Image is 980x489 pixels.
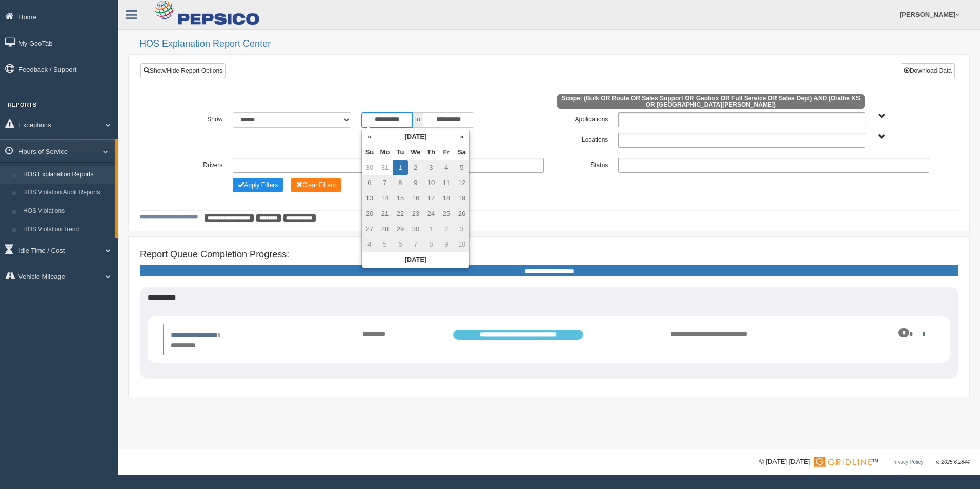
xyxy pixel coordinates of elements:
[18,220,115,239] a: HOS Violation Trend
[549,133,613,145] label: Locations
[408,160,423,175] td: 2
[423,160,439,175] td: 3
[408,191,423,206] td: 16
[408,175,423,191] td: 9
[377,191,393,206] td: 14
[393,191,408,206] td: 15
[362,221,377,237] td: 27
[408,237,423,252] td: 7
[408,221,423,237] td: 30
[393,175,408,191] td: 8
[377,206,393,221] td: 21
[423,237,439,252] td: 8
[439,160,454,175] td: 4
[362,129,377,145] th: «
[233,178,283,192] button: Change Filter Options
[164,158,228,170] label: Drivers
[377,175,393,191] td: 7
[557,94,865,109] span: Scope: (Bulk OR Route OR Sales Support OR Geobox OR Full Service OR Sales Dept) AND (Olathe KS OR...
[439,206,454,221] td: 25
[393,237,408,252] td: 6
[362,252,469,268] th: [DATE]
[413,112,423,128] span: to
[439,237,454,252] td: 9
[549,112,613,125] label: Applications
[377,129,454,145] th: [DATE]
[439,221,454,237] td: 2
[759,457,970,467] div: © [DATE]-[DATE] - ™
[439,191,454,206] td: 18
[362,175,377,191] td: 6
[362,237,377,252] td: 4
[393,206,408,221] td: 22
[423,206,439,221] td: 24
[549,158,613,170] label: Status
[891,459,923,465] a: Privacy Policy
[362,206,377,221] td: 20
[139,39,970,49] h2: HOS Explanation Report Center
[164,112,228,125] label: Show
[423,191,439,206] td: 17
[377,145,393,160] th: Mo
[454,221,469,237] td: 3
[377,160,393,175] td: 31
[377,237,393,252] td: 5
[18,184,115,202] a: HOS Violation Audit Reports
[362,160,377,175] td: 30
[362,191,377,206] td: 13
[454,160,469,175] td: 5
[377,221,393,237] td: 28
[423,175,439,191] td: 10
[814,457,872,467] img: Gridline
[362,145,377,160] th: Su
[454,237,469,252] td: 10
[393,160,408,175] td: 1
[408,145,423,160] th: We
[439,175,454,191] td: 11
[454,175,469,191] td: 12
[18,202,115,220] a: HOS Violations
[140,250,958,260] h4: Report Queue Completion Progress:
[454,129,469,145] th: »
[423,145,439,160] th: Th
[18,166,115,184] a: HOS Explanation Reports
[454,191,469,206] td: 19
[454,206,469,221] td: 26
[439,145,454,160] th: Fr
[408,206,423,221] td: 23
[291,178,341,192] button: Change Filter Options
[936,459,970,465] span: v. 2025.6.2844
[140,63,226,78] a: Show/Hide Report Options
[423,221,439,237] td: 1
[163,324,935,355] li: Expand
[393,221,408,237] td: 29
[393,145,408,160] th: Tu
[901,63,955,78] button: Download Data
[454,145,469,160] th: Sa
